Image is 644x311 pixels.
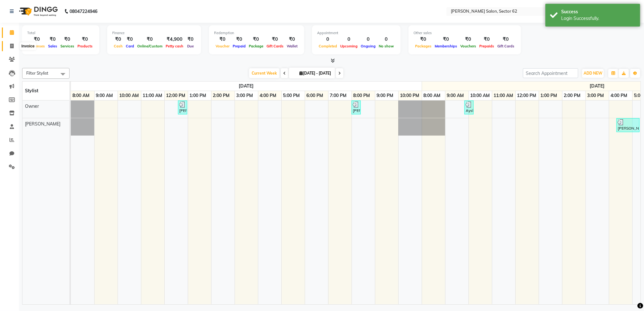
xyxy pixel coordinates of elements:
div: Finance [112,30,196,36]
a: 6:00 PM [305,91,325,100]
a: 11:00 AM [492,91,515,100]
a: 2:00 PM [562,91,582,100]
span: Card [124,44,136,48]
span: ADD NEW [584,71,602,76]
span: Wallet [285,44,299,48]
div: Other sales [414,30,516,36]
a: 12:00 PM [165,91,187,100]
span: Current Week [249,68,279,78]
div: ₹0 [185,36,196,43]
span: No show [377,44,396,48]
a: September 29, 2025 [237,82,255,91]
a: 8:00 PM [352,91,372,100]
div: ₹0 [27,36,46,43]
span: Sales [46,44,59,48]
div: ₹0 [76,36,94,43]
span: Services [59,44,76,48]
a: 12:00 PM [516,91,538,100]
button: ADD NEW [582,69,604,78]
input: Search Appointment [523,68,578,78]
a: 3:00 PM [586,91,606,100]
span: Packages [414,44,433,48]
img: logo [16,3,59,20]
a: 10:00 AM [469,91,492,100]
a: 4:00 PM [609,91,629,100]
span: Owner [25,103,39,109]
div: Total [27,30,94,36]
div: Aysha, TK01, 09:50 AM-10:05 AM, Threading Eyebrow,Waxing Upper Lips [465,101,473,113]
span: Products [76,44,94,48]
div: ₹0 [247,36,265,43]
div: ₹0 [46,36,59,43]
span: Ongoing [359,44,377,48]
div: ₹0 [478,36,496,43]
div: ₹0 [285,36,299,43]
span: Online/Custom [136,44,164,48]
div: ₹0 [459,36,478,43]
span: [PERSON_NAME] [25,121,60,127]
a: 7:00 PM [328,91,348,100]
span: Upcoming [339,44,359,48]
a: 8:00 AM [71,91,91,100]
div: ₹0 [136,36,164,43]
span: Cash [112,44,124,48]
a: 3:00 PM [235,91,255,100]
span: Gift Cards [496,44,516,48]
div: Invoice [20,42,36,50]
div: ₹0 [433,36,459,43]
a: 4:00 PM [258,91,278,100]
div: 0 [359,36,377,43]
div: 0 [317,36,339,43]
div: ₹0 [496,36,516,43]
a: 10:00 AM [118,91,141,100]
div: Redemption [214,30,299,36]
div: 0 [377,36,396,43]
div: [PERSON_NAME], TK02, 08:00 PM-08:05 PM, Threading Eyebrow [352,101,360,113]
div: [PERSON_NAME], TK01, 12:35 PM-12:40 PM, Threading Upper Lips [179,101,187,113]
a: 9:00 AM [95,91,115,100]
span: Package [247,44,265,48]
span: Voucher [214,44,231,48]
div: ₹0 [59,36,76,43]
div: Login Successfully. [561,15,635,22]
a: 1:00 PM [188,91,208,100]
span: [DATE] - [DATE] [298,71,333,76]
div: [PERSON_NAME], TK02, 04:20 PM-05:20 PM, Women's Hair Colour Touchup Innova [617,119,639,131]
div: 0 [339,36,359,43]
div: ₹0 [124,36,136,43]
div: Appointment [317,30,396,36]
a: 5:00 PM [282,91,302,100]
span: Filter Stylist [26,70,48,76]
a: 10:00 PM [399,91,421,100]
span: Prepaid [231,44,247,48]
a: 2:00 PM [212,91,231,100]
span: Memberships [433,44,459,48]
a: 8:00 AM [422,91,442,100]
div: ₹4,900 [164,36,185,43]
a: 11:00 AM [141,91,164,100]
span: Petty cash [164,44,185,48]
span: Due [186,44,195,48]
span: Vouchers [459,44,478,48]
div: ₹0 [112,36,124,43]
a: 9:00 PM [375,91,395,100]
span: Prepaids [478,44,496,48]
a: September 30, 2025 [588,82,606,91]
div: Success [561,9,635,15]
div: ₹0 [214,36,231,43]
a: 9:00 AM [445,91,466,100]
div: ₹0 [265,36,285,43]
span: Gift Cards [265,44,285,48]
div: ₹0 [231,36,247,43]
div: ₹0 [414,36,433,43]
b: 08047224946 [70,3,97,20]
a: 1:00 PM [539,91,559,100]
span: Completed [317,44,339,48]
span: Stylist [25,88,38,94]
